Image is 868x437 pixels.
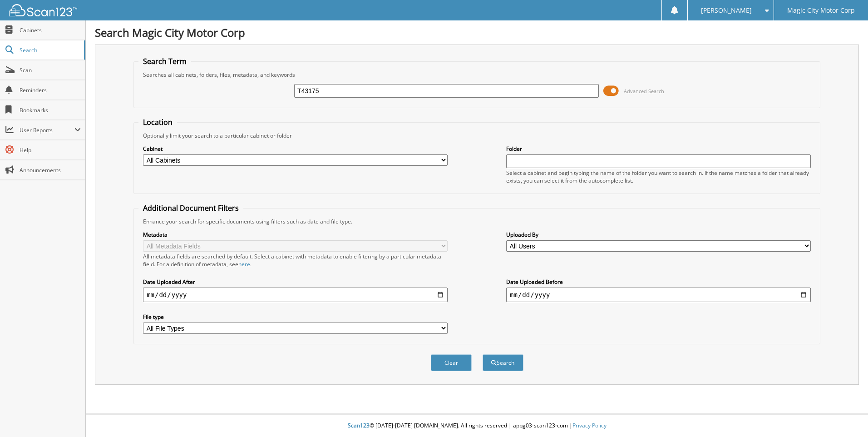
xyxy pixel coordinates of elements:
[20,46,79,54] span: Search
[572,422,607,429] a: Privacy Policy
[348,422,370,429] span: Scan123
[20,146,81,154] span: Help
[506,231,811,238] label: Uploaded By
[138,56,191,66] legend: Search Term
[20,126,74,134] span: User Reports
[624,88,664,94] span: Advanced Search
[20,26,81,34] span: Cabinets
[143,313,448,321] label: File type
[20,86,81,94] span: Reminders
[506,145,811,153] label: Folder
[506,278,811,286] label: Date Uploaded Before
[138,203,243,213] legend: Additional Document Filters
[20,66,81,74] span: Scan
[701,8,752,13] span: [PERSON_NAME]
[238,260,250,268] a: here
[143,231,448,238] label: Metadata
[138,132,815,139] div: Optionally limit your search to a particular cabinet or folder
[143,288,448,302] input: start
[143,253,448,268] div: All metadata fields are searched by default. Select a cabinet with metadata to enable filtering b...
[9,4,77,16] img: scan123-logo-white.svg
[138,117,177,127] legend: Location
[506,288,811,302] input: end
[506,169,811,184] div: Select a cabinet and begin typing the name of the folder you want to search in. If the name match...
[143,278,448,286] label: Date Uploaded After
[95,25,859,40] h1: Search Magic City Motor Corp
[138,218,815,225] div: Enhance your search for specific documents using filters such as date and file type.
[20,166,81,174] span: Announcements
[86,415,868,437] div: © [DATE]-[DATE] [DOMAIN_NAME]. All rights reserved | appg03-scan123-com |
[431,354,472,371] button: Clear
[138,71,815,79] div: Searches all cabinets, folders, files, metadata, and keywords
[483,354,523,371] button: Search
[787,8,855,13] span: Magic City Motor Corp
[20,106,81,114] span: Bookmarks
[143,145,448,153] label: Cabinet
